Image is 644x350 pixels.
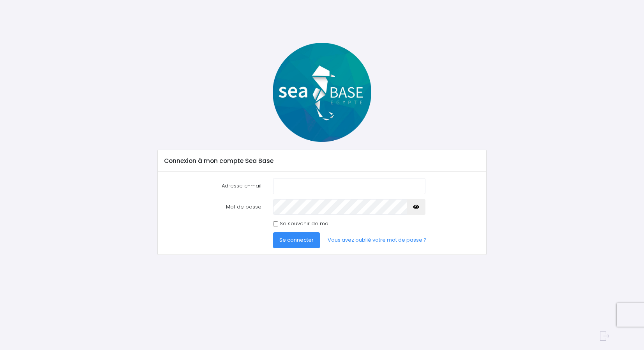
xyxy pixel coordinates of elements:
a: Vous avez oublié votre mot de passe ? [321,232,433,248]
button: Se connecter [273,232,320,248]
span: Se connecter [279,236,314,244]
label: Mot de passe [158,199,267,215]
label: Se souvenir de moi [280,220,330,228]
div: Connexion à mon compte Sea Base [158,150,486,172]
label: Adresse e-mail [158,178,267,194]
